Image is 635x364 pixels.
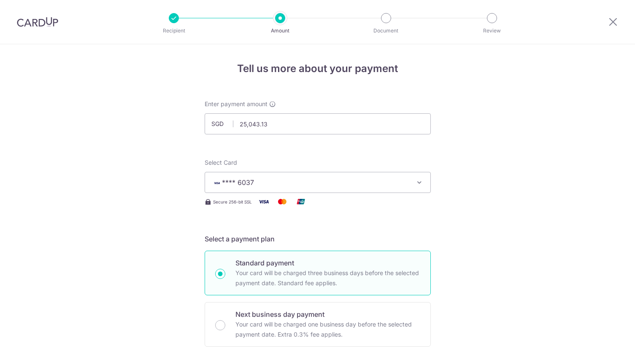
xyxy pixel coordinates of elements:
[581,339,627,360] iframe: Opens a widget where you can find more information
[143,27,205,35] p: Recipient
[205,234,431,244] h5: Select a payment plan
[461,27,523,35] p: Review
[235,258,420,268] p: Standard payment
[213,198,252,205] span: Secure 256-bit SSL
[274,196,291,207] img: Mastercard
[249,27,311,35] p: Amount
[212,180,222,186] img: VISA
[205,61,431,76] h4: Tell us more about your payment
[255,196,272,207] img: Visa
[235,268,420,288] p: Your card will be charged three business days before the selected payment date. Standard fee appl...
[17,17,58,27] img: CardUp
[292,196,309,207] img: Union Pay
[205,113,431,134] input: 0.00
[205,159,237,166] span: translation missing: en.payables.payment_networks.credit_card.summary.labels.select_card
[235,309,420,319] p: Next business day payment
[205,100,268,108] span: Enter payment amount
[235,319,420,340] p: Your card will be charged one business day before the selected payment date. Extra 0.3% fee applies.
[211,120,233,128] span: SGD
[355,27,417,35] p: Document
